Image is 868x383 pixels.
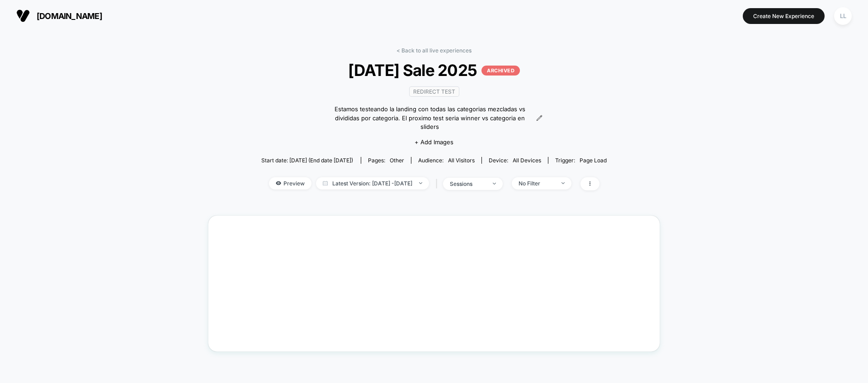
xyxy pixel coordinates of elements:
[555,157,607,164] div: Trigger:
[418,157,475,164] div: Audience:
[580,157,607,164] span: Page Load
[316,177,429,189] span: Latest Version: [DATE] - [DATE]
[419,182,422,184] img: end
[409,86,459,97] span: Redirect Test
[396,47,472,54] a: < Back to all live experiences
[16,9,30,23] img: Visually logo
[37,11,102,21] span: [DOMAIN_NAME]
[271,61,597,80] span: [DATE] Sale 2025
[834,7,852,25] div: LL
[368,157,404,164] div: Pages:
[743,8,825,24] button: Create New Experience
[493,183,496,184] img: end
[14,9,105,23] button: [DOMAIN_NAME]
[561,182,565,184] img: end
[325,105,534,132] span: Estamos testeando la landing con todas las categorias mezcladas vs divididas por categoria. El pr...
[448,157,475,164] span: All Visitors
[269,177,311,189] span: Preview
[390,157,404,164] span: other
[415,138,453,146] span: + Add Images
[481,66,520,76] p: ARCHIVED
[323,181,328,185] img: calendar
[450,180,486,187] div: sessions
[261,157,353,164] span: Start date: [DATE] (End date [DATE])
[513,157,541,164] span: all devices
[831,7,854,25] button: LL
[519,180,555,187] div: No Filter
[481,157,548,164] span: Device:
[434,177,443,190] span: |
